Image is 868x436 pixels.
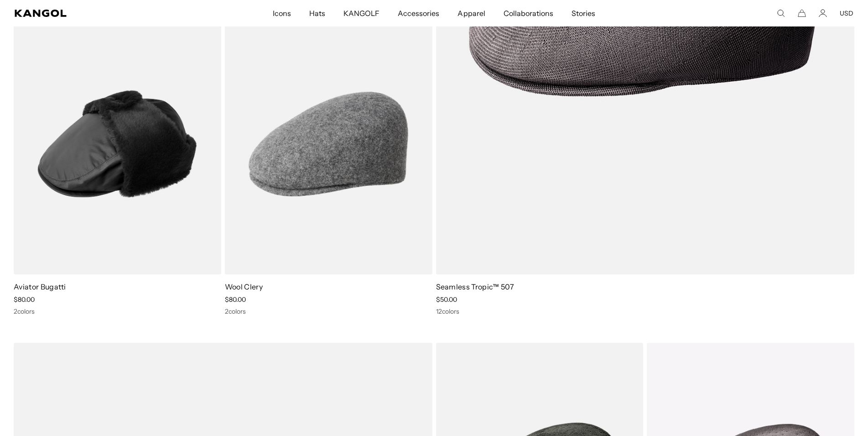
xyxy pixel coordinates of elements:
[225,282,263,291] a: Wool Clery
[15,10,181,17] a: Kangol
[14,14,221,274] img: Aviator Bugatti
[225,295,246,304] span: $80.00
[14,307,221,315] div: 2 colors
[840,9,853,17] button: USD
[14,295,35,304] span: $80.00
[436,282,514,291] a: Seamless Tropic™ 507
[819,9,827,17] a: Account
[225,14,432,274] img: Wool Clery
[14,282,66,291] a: Aviator Bugatti
[225,307,432,315] div: 2 colors
[777,9,785,17] summary: Search here
[436,307,855,315] div: 12 colors
[798,9,806,17] button: Cart
[436,295,457,304] span: $50.00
